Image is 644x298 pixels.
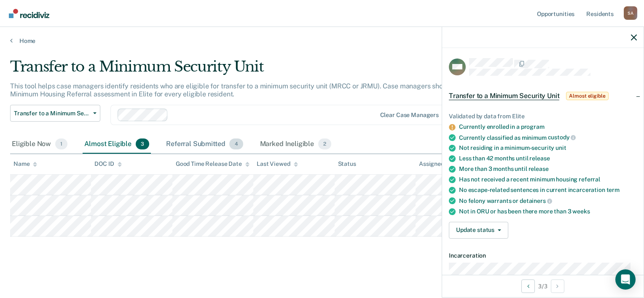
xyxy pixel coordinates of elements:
[442,82,644,109] div: Transfer to a Minimum Security UnitAlmost eligible
[449,252,637,259] dt: Incarceration
[579,176,600,183] span: referral
[94,160,121,168] div: DOC ID
[136,138,149,149] span: 3
[459,208,637,215] div: Not in ORU or has been there more than 3
[9,9,49,18] img: Recidiviz
[318,138,331,149] span: 2
[10,58,493,82] div: Transfer to a Minimum Security Unit
[459,165,637,173] div: More than 3 months until
[10,82,489,98] p: This tool helps case managers identify residents who are eligible for transfer to a minimum secur...
[459,197,637,205] div: No felony warrants or
[338,160,356,168] div: Status
[521,279,535,293] button: Previous Opportunity
[529,155,550,162] span: release
[606,186,620,193] span: term
[380,112,439,119] div: Clear case managers
[164,135,244,154] div: Referral Submitted
[555,144,566,151] span: unit
[459,176,637,183] div: Has not received a recent minimum housing
[442,275,644,297] div: 3 / 3
[83,135,151,154] div: Almost Eligible
[449,92,559,100] span: Transfer to a Minimum Security Unit
[10,37,634,45] a: Home
[459,186,637,194] div: No escape-related sentences in current incarceration
[529,165,549,172] span: release
[548,134,576,141] span: custody
[459,144,637,152] div: Not residing in a minimum-security
[520,197,552,204] span: detainers
[449,222,508,239] button: Update status
[615,269,636,290] div: Open Intercom Messenger
[459,134,637,141] div: Currently classified as minimum
[14,110,90,117] span: Transfer to a Minimum Security Unit
[258,135,333,154] div: Marked Ineligible
[419,160,459,168] div: Assigned to
[459,155,637,162] div: Less than 42 months until
[176,160,250,168] div: Good Time Release Date
[55,138,67,149] span: 1
[551,279,564,293] button: Next Opportunity
[624,6,637,20] div: S A
[459,123,637,130] div: Currently enrolled in a program
[449,113,637,120] div: Validated by data from Elite
[572,208,590,215] span: weeks
[229,138,243,149] span: 4
[13,160,37,168] div: Name
[257,160,298,168] div: Last Viewed
[566,92,608,100] span: Almost eligible
[10,135,69,154] div: Eligible Now
[624,6,637,20] button: Profile dropdown button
